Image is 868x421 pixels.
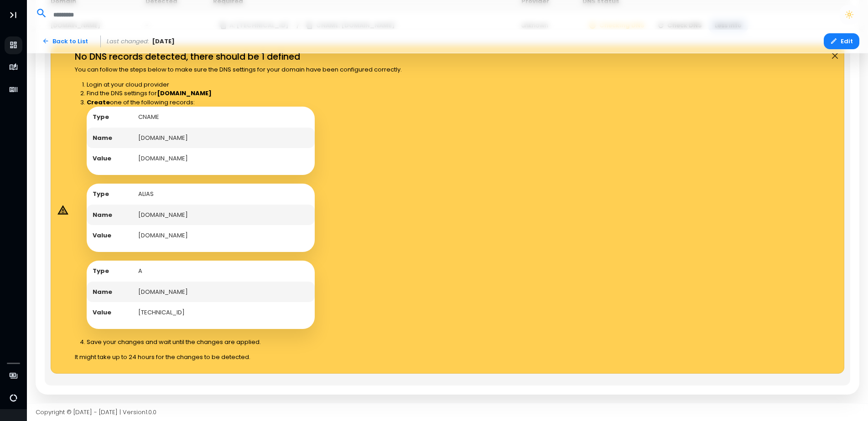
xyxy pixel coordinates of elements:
li: Login at your cloud provider [87,80,402,89]
strong: Name [93,210,112,219]
span: Copyright © [DATE] - [DATE] | Version 1.0.0 [36,408,156,416]
div: one of the following records: [87,98,402,329]
span: Last changed: [107,37,149,46]
li: Save your changes and wait until the changes are applied. [87,338,402,347]
button: Toggle Aside [5,6,22,24]
strong: [DOMAIN_NAME] [157,89,212,98]
p: You can follow the steps below to make sure the DNS settings for your domain have been configured... [75,65,402,74]
strong: Type [93,267,109,275]
td: [DOMAIN_NAME] [132,225,315,246]
a: Back to List [36,33,94,49]
td: CNAME [132,107,315,128]
td: [DOMAIN_NAME] [132,205,315,226]
strong: Value [93,308,111,317]
h4: No DNS records detected, there should be 1 defined [75,51,402,62]
td: [TECHNICAL_ID] [132,302,315,323]
button: Edit [824,33,859,49]
strong: Create [87,98,110,107]
td: [DOMAIN_NAME] [132,128,315,149]
strong: Value [93,154,111,163]
strong: Value [93,231,111,240]
td: [DOMAIN_NAME] [132,148,315,169]
span: [DATE] [152,37,175,46]
td: A [132,261,315,282]
button: Close [826,46,844,67]
p: It might take up to 24 hours for the changes to be detected. [75,353,402,362]
td: [DOMAIN_NAME] [132,282,315,303]
strong: Type [93,113,109,121]
strong: Type [93,190,109,198]
li: Find the DNS settings for [87,89,402,98]
strong: Name [93,133,112,142]
strong: Name [93,288,112,296]
td: ALIAS [132,184,315,205]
